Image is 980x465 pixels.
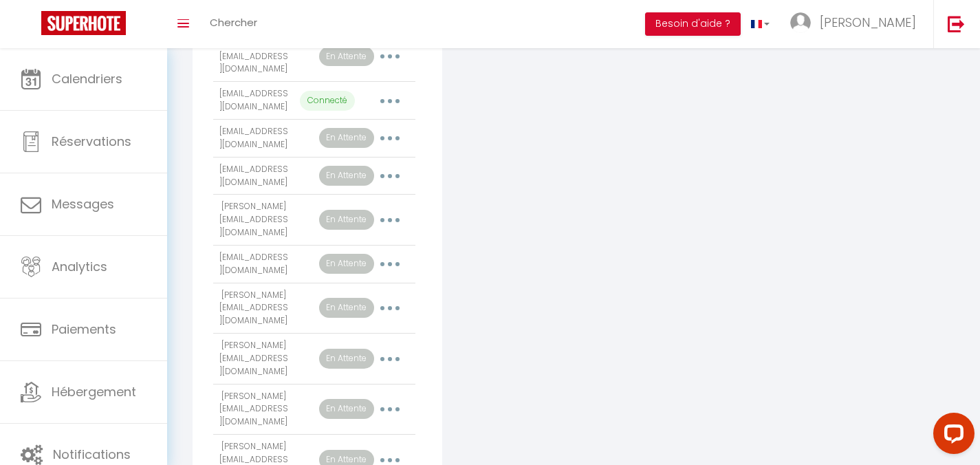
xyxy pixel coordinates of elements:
p: En Attente [319,399,374,419]
td: [EMAIL_ADDRESS][DOMAIN_NAME] [213,82,294,120]
p: En Attente [319,349,374,369]
span: Notifications [53,446,131,463]
p: En Attente [319,166,374,186]
span: Calendriers [52,70,122,87]
span: Paiements [52,321,116,338]
td: [PERSON_NAME][EMAIL_ADDRESS][DOMAIN_NAME] [213,31,294,82]
td: [PERSON_NAME][EMAIL_ADDRESS][DOMAIN_NAME] [213,334,294,385]
td: [PERSON_NAME][EMAIL_ADDRESS][DOMAIN_NAME] [213,283,294,334]
iframe: LiveChat chat widget [922,407,980,465]
span: [PERSON_NAME] [820,14,916,31]
span: Hébergement [52,383,136,400]
p: En Attente [319,128,374,148]
td: [PERSON_NAME][EMAIL_ADDRESS][DOMAIN_NAME] [213,195,294,246]
span: Chercher [210,15,257,30]
td: [PERSON_NAME][EMAIL_ADDRESS][DOMAIN_NAME] [213,384,294,435]
p: Connecté [300,91,355,111]
span: Analytics [52,258,107,275]
td: [EMAIL_ADDRESS][DOMAIN_NAME] [213,245,294,283]
span: Messages [52,195,114,213]
td: [EMAIL_ADDRESS][DOMAIN_NAME] [213,119,294,157]
img: ... [790,12,811,33]
p: En Attente [319,298,374,318]
button: Besoin d'aide ? [645,12,741,36]
img: Super Booking [41,11,126,35]
p: En Attente [319,210,374,230]
span: Réservations [52,133,131,150]
img: logout [948,15,965,32]
p: En Attente [319,47,374,67]
p: En Attente [319,254,374,274]
td: [EMAIL_ADDRESS][DOMAIN_NAME] [213,157,294,195]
